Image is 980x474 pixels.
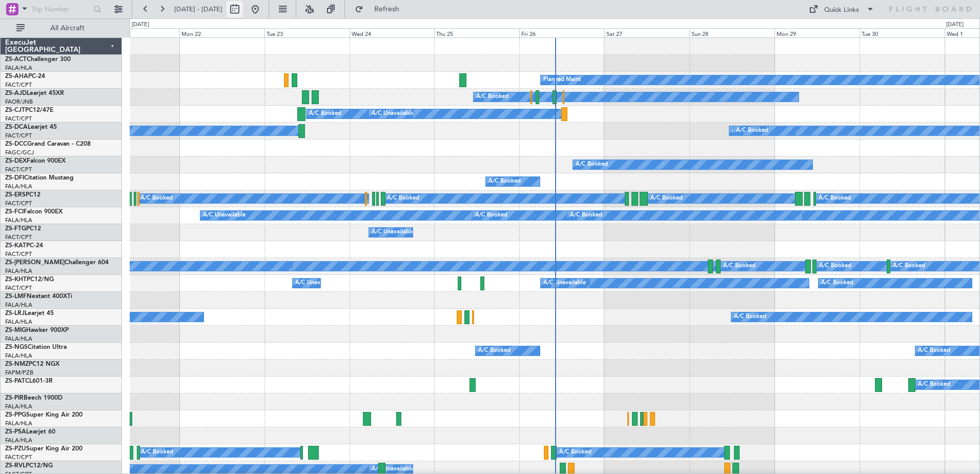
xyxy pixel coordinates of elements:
[5,192,26,198] span: ZS-ERS
[5,243,43,249] a: ZS-KATPC-24
[5,192,40,198] a: ZS-ERSPC12
[5,56,27,63] span: ZS-ACT
[5,344,28,350] span: ZS-NGS
[5,446,26,452] span: ZS-PZU
[5,310,25,317] span: ZS-LRJ
[5,327,26,333] span: ZS-MIG
[5,166,32,173] a: FACT/CPT
[179,28,264,37] div: Mon 22
[372,225,414,240] div: A/C Unavailable
[365,6,409,13] span: Refresh
[475,208,507,223] div: A/C Booked
[689,28,774,37] div: Sun 28
[5,216,32,224] a: FALA/HLA
[5,378,25,384] span: ZS-PAT
[774,28,860,37] div: Mon 29
[5,293,27,300] span: ZS-LMF
[5,226,26,232] span: ZS-FTG
[372,106,414,122] div: A/C Unavailable
[5,115,32,123] a: FACT/CPT
[132,21,149,29] div: [DATE]
[570,208,602,223] div: A/C Booked
[734,309,766,325] div: A/C Booked
[5,318,32,326] a: FALA/HLA
[434,28,519,37] div: Thu 25
[5,209,63,215] a: ZS-FCIFalcon 900EX
[5,437,32,444] a: FALA/HLA
[5,276,27,283] span: ZS-KHT
[5,175,74,181] a: ZS-DFICitation Mustang
[5,260,65,266] span: ZS-[PERSON_NAME]
[946,21,964,29] div: [DATE]
[5,420,32,427] a: FALA/HLA
[174,5,222,14] span: [DATE] - [DATE]
[519,28,604,37] div: Fri 26
[309,106,341,122] div: A/C Booked
[5,446,83,452] a: ZS-PZUSuper King Air 200
[5,98,33,106] a: FAOR/JNB
[821,275,853,291] div: A/C Booked
[94,28,179,37] div: Sun 21
[5,250,32,258] a: FACT/CPT
[5,369,33,377] a: FAPM/PZB
[5,361,29,367] span: ZS-NMZ
[27,25,108,32] span: All Aircraft
[5,209,24,215] span: ZS-FCI
[543,275,586,291] div: A/C Unavailable
[860,28,945,37] div: Tue 30
[5,429,26,435] span: ZS-PSA
[31,2,90,17] input: Trip Number
[5,463,53,469] a: ZS-RVLPC12/NG
[5,124,57,130] a: ZS-DCALearjet 45
[5,327,69,333] a: ZS-MIGHawker 900XP
[5,260,109,266] a: ZS-[PERSON_NAME]Challenger 604
[819,259,851,274] div: A/C Booked
[5,132,32,140] a: FACT/CPT
[5,361,59,367] a: ZS-NMZPC12 NGX
[5,141,27,147] span: ZS-DCC
[5,352,32,360] a: FALA/HLA
[918,377,950,392] div: A/C Booked
[5,395,24,401] span: ZS-PIR
[5,141,91,147] a: ZS-DCCGrand Caravan - C208
[5,233,32,241] a: FACT/CPT
[5,344,67,350] a: ZS-NGSCitation Ultra
[5,395,63,401] a: ZS-PIRBeech 1900D
[918,343,950,359] div: A/C Booked
[5,107,25,113] span: ZS-CJT
[5,284,32,292] a: FACT/CPT
[5,403,32,410] a: FALA/HLA
[140,191,173,206] div: A/C Booked
[5,73,28,80] span: ZS-AHA
[11,20,111,36] button: All Aircraft
[576,157,608,172] div: A/C Booked
[723,259,756,274] div: A/C Booked
[5,267,32,275] a: FALA/HLA
[5,378,53,384] a: ZS-PATCL601-3R
[350,1,412,17] button: Refresh
[488,174,521,189] div: A/C Booked
[5,335,32,343] a: FALA/HLA
[804,1,880,17] button: Quick Links
[5,90,64,96] a: ZS-AJDLearjet 45XR
[5,175,24,181] span: ZS-DFI
[5,149,34,156] a: FAGC/GCJ
[5,56,71,63] a: ZS-ACTChallenger 300
[893,259,925,274] div: A/C Booked
[295,275,338,291] div: A/C Unavailable
[5,429,55,435] a: ZS-PSALearjet 60
[732,123,764,139] div: A/C Booked
[5,301,32,309] a: FALA/HLA
[5,412,26,418] span: ZS-PPG
[5,107,53,113] a: ZS-CJTPC12/47E
[5,183,32,190] a: FALA/HLA
[141,445,173,460] div: A/C Booked
[203,208,246,223] div: A/C Unavailable
[5,293,72,300] a: ZS-LMFNextant 400XTi
[559,445,591,460] div: A/C Booked
[5,73,45,80] a: ZS-AHAPC-24
[478,343,511,359] div: A/C Booked
[736,123,768,139] div: A/C Booked
[5,226,41,232] a: ZS-FTGPC12
[5,453,32,461] a: FACT/CPT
